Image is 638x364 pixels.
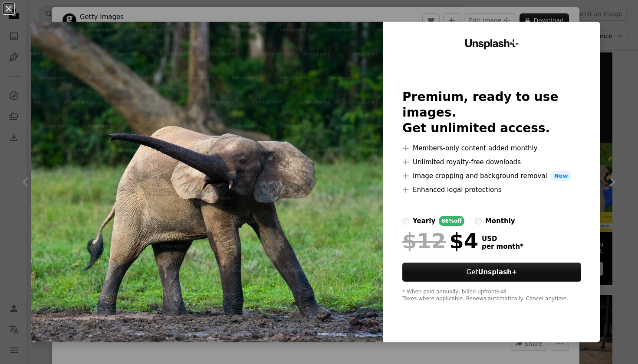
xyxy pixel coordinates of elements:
div: 66% off [439,216,464,226]
li: Unlimited royalty-free downloads [402,157,581,167]
div: yearly [413,216,435,226]
div: * When paid annually, billed upfront $48 Taxes where applicable. Renews automatically. Cancel any... [402,289,581,302]
strong: Unsplash+ [478,268,517,276]
span: per month * [482,243,523,250]
input: yearly66%off [402,218,409,224]
span: $12 [402,230,446,252]
li: Members-only content added monthly [402,143,581,153]
span: New [551,171,572,181]
h2: Premium, ready to use images. Get unlimited access. [402,89,581,136]
div: $4 [402,230,478,252]
li: Image cropping and background removal [402,171,581,181]
button: GetUnsplash+ [402,263,581,282]
span: USD [482,235,523,243]
div: monthly [485,216,515,226]
input: monthly [475,218,482,224]
li: Enhanced legal protections [402,185,581,195]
